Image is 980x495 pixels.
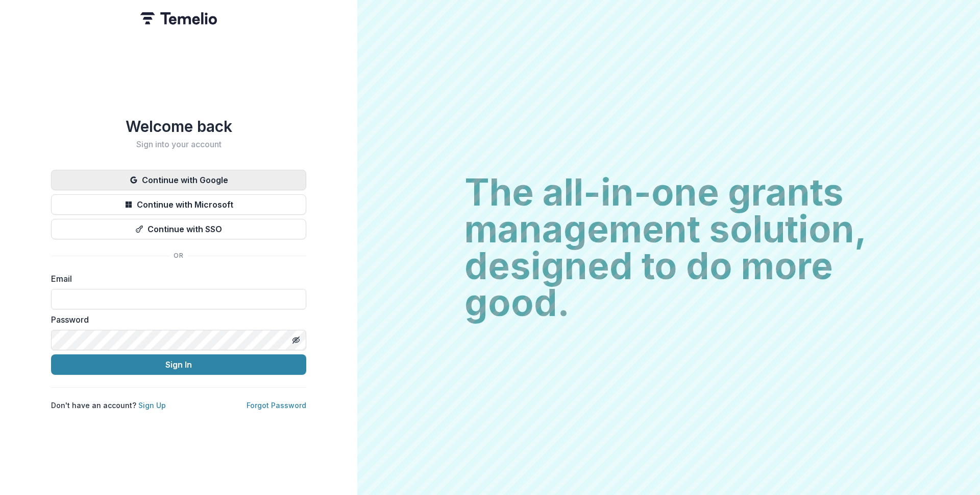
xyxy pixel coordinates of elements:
img: Temelio [140,12,217,25]
button: Sign In [51,354,306,375]
h2: Sign into your account [51,140,306,149]
button: Continue with SSO [51,219,306,239]
label: Email [51,273,300,285]
button: Continue with Google [51,170,306,190]
p: Don't have an account? [51,400,166,411]
button: Continue with Microsoft [51,194,306,215]
a: Sign Up [138,401,166,410]
button: Toggle password visibility [288,332,304,348]
h1: Welcome back [51,117,306,136]
a: Forgot Password [247,401,306,410]
label: Password [51,313,300,326]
